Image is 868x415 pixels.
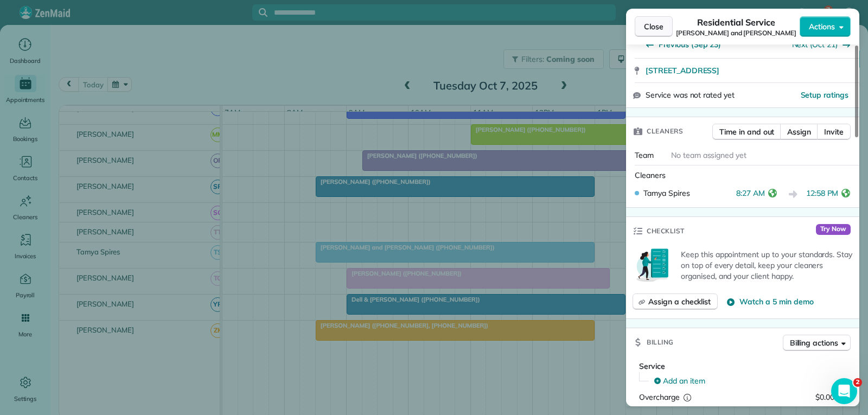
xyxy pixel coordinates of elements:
[816,224,851,235] span: Try Now
[719,126,774,137] span: Time in and out
[726,296,813,307] button: Watch a 5 min demo
[809,21,835,32] span: Actions
[806,188,839,201] span: 12:58 PM
[815,392,834,402] span: $0.00
[646,65,853,76] a: [STREET_ADDRESS]
[801,90,849,100] button: Setup ratings
[647,226,685,237] span: Checklist
[712,124,781,140] button: Time in and out
[801,90,849,100] span: Setup ratings
[853,378,862,387] span: 2
[817,124,851,140] button: Invite
[780,124,818,140] button: Assign
[635,170,666,180] span: Cleaners
[648,372,851,390] button: Add an item
[792,40,838,49] a: Next (Oct 21)
[736,188,765,201] span: 8:27 AM
[635,150,654,160] span: Team
[646,90,735,101] span: Service was not rated yet
[697,16,775,29] span: Residential Service
[663,375,705,386] span: Add an item
[824,126,844,137] span: Invite
[643,188,690,199] span: Tamya Spires
[739,296,813,307] span: Watch a 5 min demo
[787,126,811,137] span: Assign
[644,21,663,32] span: Close
[681,249,853,282] p: Keep this appointment up to your standards. Stay on top of every detail, keep your cleaners organ...
[676,29,796,37] span: [PERSON_NAME] and [PERSON_NAME]
[633,293,718,310] button: Assign a checklist
[635,16,673,37] button: Close
[639,392,733,403] div: Overcharge
[639,361,665,371] span: Service
[647,337,674,348] span: Billing
[831,378,857,404] iframe: Intercom live chat
[671,150,746,160] span: No team assigned yet
[648,296,711,307] span: Assign a checklist
[647,126,683,137] span: Cleaners
[790,337,838,348] span: Billing actions
[646,65,719,76] span: [STREET_ADDRESS]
